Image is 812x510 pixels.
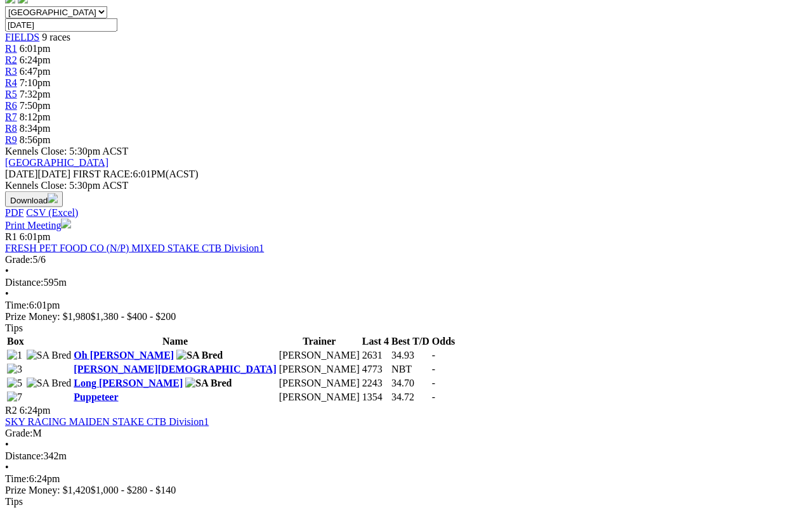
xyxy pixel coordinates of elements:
[5,322,23,333] span: Tips
[362,391,390,404] td: 1354
[5,416,209,427] a: SKY RACING MAIDEN STAKE CTB Division1
[20,66,51,77] span: 6:47pm
[42,32,70,42] span: 9 races
[5,180,807,191] div: Kennels Close: 5:30pm ACST
[74,392,118,402] a: Puppeteer
[5,473,29,484] span: Time:
[5,428,807,439] div: M
[391,335,430,348] th: Best T/D
[278,377,360,390] td: [PERSON_NAME]
[5,77,17,88] a: R4
[5,254,33,265] span: Grade:
[5,277,43,288] span: Distance:
[5,300,807,311] div: 6:01pm
[5,89,17,99] a: R5
[5,243,264,253] a: FRESH PET FOOD CO (N/P) MIXED STAKE CTB Division1
[5,207,807,219] div: Download
[5,254,807,265] div: 5/6
[5,450,43,461] span: Distance:
[432,350,435,360] span: -
[5,134,17,145] a: R9
[391,377,430,390] td: 34.70
[5,191,63,207] button: Download
[5,169,70,179] span: [DATE]
[20,123,51,134] span: 8:34pm
[5,207,23,218] a: PDF
[91,485,176,495] span: $1,000 - $280 - $140
[5,32,39,42] a: FIELDS
[5,311,807,322] div: Prize Money: $1,980
[5,300,29,310] span: Time:
[7,350,22,361] img: 1
[5,123,17,134] a: R8
[391,363,430,376] td: NBT
[20,77,51,88] span: 7:10pm
[74,364,276,374] a: [PERSON_NAME][DEMOGRAPHIC_DATA]
[5,473,807,485] div: 6:24pm
[5,231,17,242] span: R1
[5,66,17,77] a: R3
[20,89,51,99] span: 7:32pm
[5,439,9,450] span: •
[5,405,17,416] span: R2
[432,364,435,374] span: -
[5,496,23,507] span: Tips
[278,363,360,376] td: [PERSON_NAME]
[5,43,17,54] a: R1
[5,157,108,168] a: [GEOGRAPHIC_DATA]
[5,265,9,276] span: •
[20,54,51,65] span: 6:24pm
[5,462,9,473] span: •
[432,378,435,388] span: -
[432,392,435,402] span: -
[7,364,22,375] img: 3
[91,311,176,322] span: $1,380 - $400 - $200
[5,100,17,111] a: R6
[73,335,277,348] th: Name
[20,134,51,145] span: 8:56pm
[5,169,38,179] span: [DATE]
[278,391,360,404] td: [PERSON_NAME]
[5,277,807,288] div: 595m
[5,450,807,462] div: 342m
[20,112,51,122] span: 8:12pm
[7,378,22,389] img: 5
[74,378,183,388] a: Long [PERSON_NAME]
[73,169,133,179] span: FIRST RACE:
[431,335,455,348] th: Odds
[20,231,51,242] span: 6:01pm
[20,43,51,54] span: 6:01pm
[391,349,430,362] td: 34.93
[48,193,58,203] img: download.svg
[5,288,9,299] span: •
[73,169,199,179] span: 6:01PM(ACST)
[176,350,223,361] img: SA Bred
[362,377,390,390] td: 2243
[27,350,72,361] img: SA Bred
[7,392,22,403] img: 7
[362,349,390,362] td: 2631
[20,100,51,111] span: 7:50pm
[5,146,128,156] span: Kennels Close: 5:30pm ACST
[5,428,33,438] span: Grade:
[185,378,232,389] img: SA Bred
[26,207,78,218] a: CSV (Excel)
[5,54,17,65] span: R2
[5,112,17,122] a: R7
[5,220,71,231] a: Print Meeting
[7,336,24,347] span: Box
[27,378,72,389] img: SA Bred
[362,363,390,376] td: 4773
[61,219,71,229] img: printer.svg
[362,335,390,348] th: Last 4
[5,18,117,32] input: Select date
